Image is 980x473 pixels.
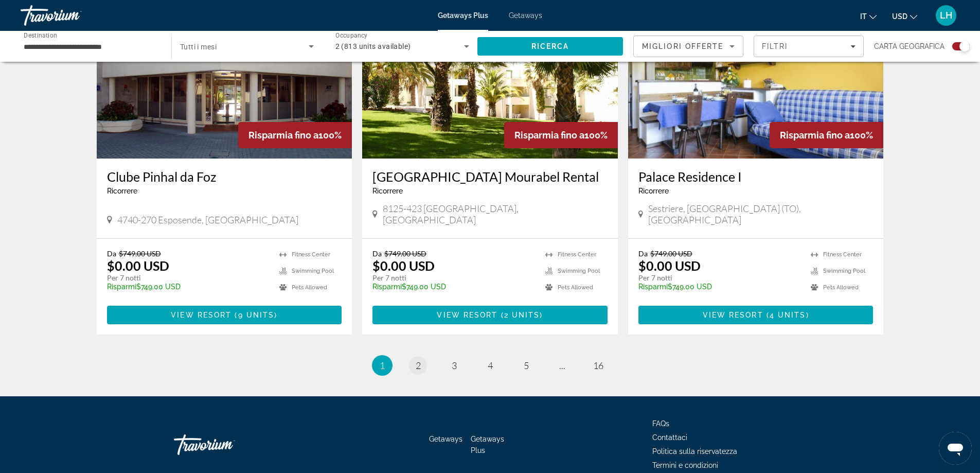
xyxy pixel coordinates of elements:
[471,435,504,454] a: Getaways Plus
[477,37,623,56] button: Search
[638,187,669,195] span: Ricorrere
[248,130,318,141] span: Risparmia fino a
[372,283,402,291] span: Risparmi
[119,249,161,258] span: $749.00 USD
[652,447,737,456] span: Politica sulla riservatezza
[823,268,865,274] span: Swimming Pool
[638,273,801,283] p: Per 7 notti
[650,249,692,258] span: $749.00 USD
[642,42,724,50] span: Migliori offerte
[823,251,862,258] span: Fitness Center
[231,311,277,319] span: ( )
[703,311,763,319] span: View Resort
[652,419,669,428] a: FAQs
[383,203,608,225] span: 8125-423 [GEOGRAPHIC_DATA], [GEOGRAPHIC_DATA]
[558,284,593,291] span: Pets Allowed
[892,12,907,21] span: USD
[292,251,330,258] span: Fitness Center
[372,187,403,195] span: Ricorrere
[429,435,462,443] a: Getaways
[652,461,718,469] a: Termini e condizioni
[107,283,270,291] p: $749.00 USD
[558,251,596,258] span: Fitness Center
[335,32,368,39] span: Occupancy
[372,283,535,291] p: $749.00 USD
[514,130,584,141] span: Risparmia fino a
[107,306,342,324] button: View Resort(9 units)
[452,360,457,371] span: 3
[780,130,850,141] span: Risparmia fino a
[107,249,116,258] span: Da
[524,360,529,371] span: 5
[504,122,618,148] div: 100%
[823,284,859,291] span: Pets Allowed
[770,311,806,319] span: 4 units
[559,360,565,371] span: ...
[292,284,327,291] span: Pets Allowed
[860,12,867,21] span: it
[416,360,421,371] span: 2
[638,169,874,184] a: Palace Residence I
[509,11,542,20] a: Getaways
[874,39,945,54] span: Carta geografica
[638,283,668,291] span: Risparmi
[171,311,231,319] span: View Resort
[24,41,158,53] input: Select destination
[372,249,382,258] span: Da
[498,311,543,319] span: ( )
[504,311,540,319] span: 2 units
[593,360,603,371] span: 16
[939,432,972,465] iframe: Pulsante per aprire la finestra di messaggistica
[107,283,136,291] span: Risparmi
[21,2,123,29] a: Travorium
[763,311,809,319] span: ( )
[770,122,883,148] div: 100%
[860,9,877,24] button: Change language
[372,273,535,283] p: Per 7 notti
[940,10,952,21] span: LH
[531,42,569,50] span: Ricerca
[335,42,411,50] span: 2 (813 units available)
[558,268,600,274] span: Swimming Pool
[238,122,352,148] div: 100%
[24,31,57,39] span: Destination
[107,273,270,283] p: Per 7 notti
[380,360,385,371] span: 1
[372,306,608,324] button: View Resort(2 units)
[107,258,169,273] p: $0.00 USD
[638,258,701,273] p: $0.00 USD
[107,169,342,184] a: Clube Pinhal da Foz
[754,36,864,57] button: Filters
[638,283,801,291] p: $749.00 USD
[107,187,137,195] span: Ricorrere
[762,42,788,50] span: Filtri
[372,258,435,273] p: $0.00 USD
[384,249,426,258] span: $749.00 USD
[238,311,275,319] span: 9 units
[892,9,917,24] button: Change currency
[180,43,217,51] span: Tutti i mesi
[638,306,874,324] button: View Resort(4 units)
[438,11,488,20] a: Getaways Plus
[117,214,298,225] span: 4740-270 Esposende, [GEOGRAPHIC_DATA]
[638,249,648,258] span: Da
[648,203,874,225] span: Sestriere, [GEOGRAPHIC_DATA] (TO), [GEOGRAPHIC_DATA]
[652,433,687,442] a: Contattaci
[372,169,608,184] a: [GEOGRAPHIC_DATA] Mourabel Rental
[174,429,277,460] a: Go Home
[437,311,497,319] span: View Resort
[292,268,334,274] span: Swimming Pool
